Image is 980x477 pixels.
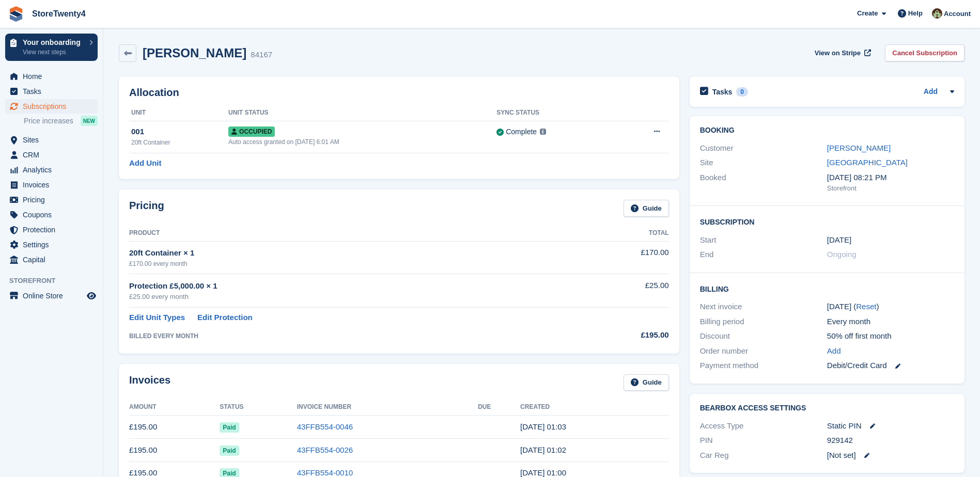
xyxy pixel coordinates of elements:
[700,126,954,135] h2: Booking
[827,450,954,462] div: [Not set]
[520,422,566,431] time: 2025-08-26 00:03:14 UTC
[520,399,669,416] th: Created
[297,422,353,431] a: 43FFB554-0046
[827,183,954,194] div: Storefront
[220,422,239,433] span: Paid
[129,439,220,462] td: £195.00
[23,47,84,57] p: View next steps
[5,34,98,61] a: Your onboarding View next steps
[827,316,954,328] div: Every month
[827,420,954,432] div: Static PIN
[569,329,668,341] div: £195.00
[228,105,496,121] th: Unit Status
[569,225,668,242] th: Total
[700,360,827,372] div: Payment method
[815,48,861,58] span: View on Stripe
[5,133,98,147] a: menu
[700,330,827,342] div: Discount
[23,69,85,84] span: Home
[736,87,748,97] div: 0
[827,345,841,357] a: Add
[5,99,98,114] a: menu
[885,44,965,61] a: Cancel Subscription
[228,137,496,147] div: Auto access granted on [DATE] 6:01 AM
[228,126,275,137] span: Occupied
[924,86,938,98] a: Add
[23,222,85,237] span: Protection
[297,446,353,454] a: 43FFB554-0026
[129,331,569,341] div: BILLED EVERY MONTH
[129,247,569,259] div: 20ft Container × 1
[23,237,85,252] span: Settings
[700,345,827,357] div: Order number
[129,225,569,242] th: Product
[129,87,669,99] h2: Allocation
[478,399,520,416] th: Due
[827,144,891,152] a: [PERSON_NAME]
[827,360,954,372] div: Debit/Credit Card
[5,84,98,99] a: menu
[24,116,73,126] span: Price increases
[23,39,84,46] p: Your onboarding
[932,8,942,19] img: Lee Hanlon
[569,241,668,274] td: £170.00
[827,158,908,167] a: [GEOGRAPHIC_DATA]
[700,172,827,194] div: Booked
[129,312,185,324] a: Edit Unit Types
[23,193,85,207] span: Pricing
[129,200,164,217] h2: Pricing
[827,330,954,342] div: 50% off first month
[700,435,827,447] div: PIN
[5,222,98,237] a: menu
[857,8,878,19] span: Create
[827,172,954,184] div: [DATE] 08:21 PM
[81,116,98,126] div: NEW
[700,142,827,154] div: Customer
[23,163,85,177] span: Analytics
[5,69,98,84] a: menu
[8,6,24,22] img: stora-icon-8386f47178a22dfd0bd8f6a31ec36ba5ce8667c1dd55bd0f319d3a0aa187defe.svg
[251,49,272,61] div: 84167
[23,289,85,303] span: Online Store
[129,292,569,302] div: £25.00 every month
[700,216,954,227] h2: Subscription
[700,157,827,169] div: Site
[23,148,85,162] span: CRM
[23,252,85,267] span: Capital
[496,105,616,121] th: Sync Status
[540,129,546,135] img: icon-info-grey-7440780725fd019a000dd9b08b2336e03edf1995a4989e88bcd33f0948082b44.svg
[143,46,246,60] h2: [PERSON_NAME]
[220,446,239,456] span: Paid
[197,312,253,324] a: Edit Protection
[85,290,98,302] a: Preview store
[827,435,954,447] div: 929142
[700,420,827,432] div: Access Type
[827,250,857,259] span: Ongoing
[700,450,827,462] div: Car Reg
[5,193,98,207] a: menu
[700,249,827,261] div: End
[23,208,85,222] span: Coupons
[520,468,566,477] time: 2025-06-26 00:00:31 UTC
[131,126,228,138] div: 001
[856,302,876,311] a: Reset
[9,276,103,286] span: Storefront
[220,399,297,416] th: Status
[569,274,668,308] td: £25.00
[5,163,98,177] a: menu
[129,259,569,268] div: £170.00 every month
[131,138,228,147] div: 20ft Container
[24,115,98,126] a: Price increases NEW
[129,416,220,439] td: £195.00
[23,133,85,147] span: Sites
[129,374,170,391] h2: Invoices
[129,105,228,121] th: Unit
[700,283,954,294] h2: Billing
[5,208,98,222] a: menu
[811,44,873,61] a: View on Stripe
[5,148,98,162] a: menu
[944,9,971,19] span: Account
[700,404,954,412] h2: BearBox Access Settings
[624,374,669,391] a: Guide
[23,84,85,99] span: Tasks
